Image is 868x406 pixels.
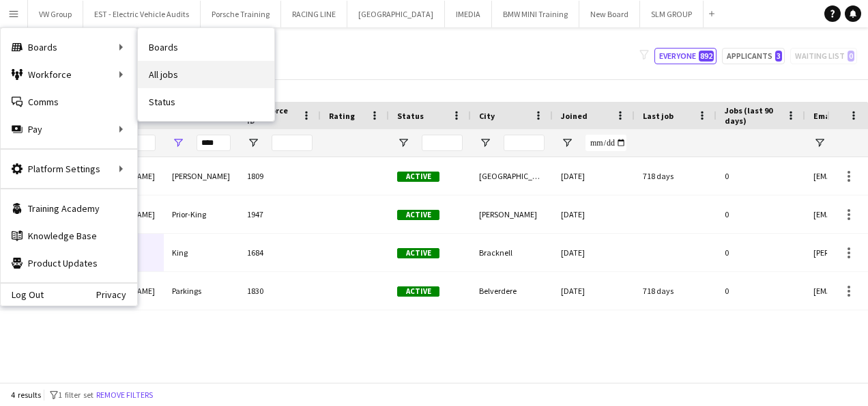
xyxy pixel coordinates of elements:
div: [PERSON_NAME] [471,195,553,233]
button: Applicants3 [722,48,785,64]
button: RACING LINE [281,1,347,27]
button: BMW MINI Training [492,1,579,27]
span: Active [397,172,439,182]
input: First Name Filter Input [121,135,156,151]
div: [PERSON_NAME] [164,157,239,195]
div: Workforce [1,61,137,88]
div: [DATE] [553,234,635,271]
span: Active [397,286,439,297]
span: 3 [775,51,782,62]
button: VW Group [28,1,83,27]
span: 892 [699,51,714,62]
div: [DATE] [553,272,635,310]
span: Email [813,111,835,121]
button: Open Filter Menu [172,137,184,149]
button: New Board [579,1,640,27]
button: Open Filter Menu [813,137,826,149]
div: 1947 [239,195,321,233]
span: Active [397,210,439,220]
div: Pay [1,116,137,143]
span: Joined [561,111,588,121]
input: Joined Filter Input [585,135,626,151]
button: Open Filter Menu [479,137,491,149]
div: [DATE] [553,157,635,195]
div: Belverdere [471,272,553,310]
div: 0 [717,234,805,271]
a: Training Academy [1,195,137,222]
div: Parkings [164,272,239,310]
button: Open Filter Menu [397,137,409,149]
a: Boards [138,33,274,61]
input: Workforce ID Filter Input [272,135,313,151]
div: 1830 [239,272,321,310]
a: Status [138,88,274,116]
input: Last Name Filter Input [197,135,231,151]
span: Rating [329,111,355,121]
div: 0 [717,157,805,195]
span: Jobs (last 90 days) [725,105,781,126]
button: IMEDIA [445,1,492,27]
span: Active [397,248,439,258]
button: [GEOGRAPHIC_DATA] [347,1,445,27]
div: 1809 [239,157,321,195]
div: [DATE] [553,195,635,233]
span: City [479,111,495,121]
a: Comms [1,88,137,116]
button: Open Filter Menu [561,137,573,149]
div: King [164,234,239,271]
button: EST - Electric Vehicle Audits [83,1,201,27]
button: Remove filters [93,388,156,403]
input: Status Filter Input [422,135,463,151]
button: Everyone892 [654,48,717,64]
div: 718 days [635,272,717,310]
div: Bracknell [471,234,553,271]
div: Platform Settings [1,155,137,182]
span: 1 filter set [58,390,93,400]
button: Porsche Training [201,1,281,27]
div: 0 [717,272,805,310]
div: 0 [717,195,805,233]
span: Status [397,111,424,121]
div: Prior-King [164,195,239,233]
a: Privacy [96,289,137,300]
a: Knowledge Base [1,222,137,249]
span: Last job [643,111,674,121]
input: City Filter Input [504,135,545,151]
div: Boards [1,33,137,61]
div: 718 days [635,157,717,195]
a: Product Updates [1,249,137,277]
div: [GEOGRAPHIC_DATA] [471,157,553,195]
a: All jobs [138,61,274,88]
a: Log Out [1,289,44,300]
button: SLM GROUP [640,1,704,27]
div: 1684 [239,234,321,271]
button: Open Filter Menu [247,137,259,149]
